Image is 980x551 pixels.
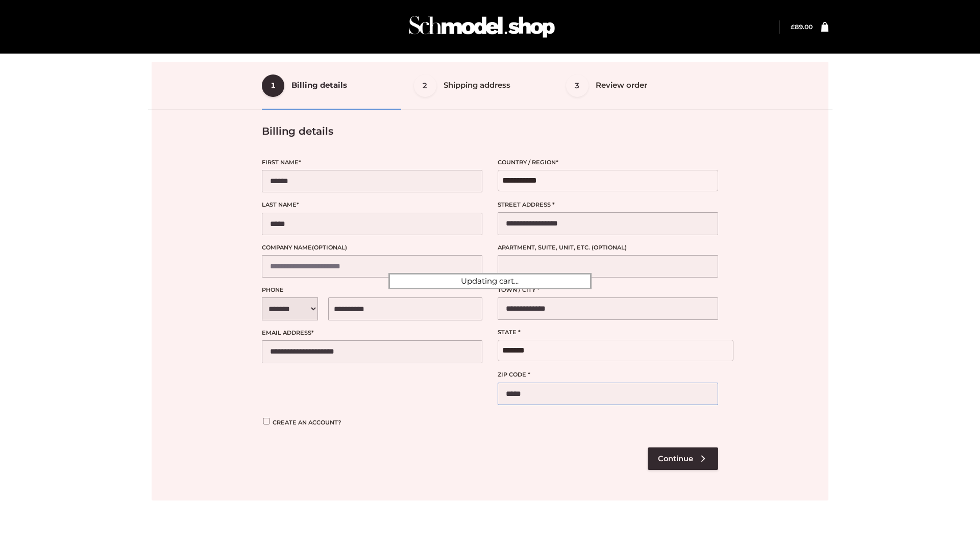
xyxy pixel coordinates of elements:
bdi: 89.00 [791,23,813,31]
img: Schmodel Admin 964 [405,7,558,47]
div: Updating cart... [388,273,592,289]
a: £89.00 [791,23,813,31]
span: £ [791,23,795,31]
